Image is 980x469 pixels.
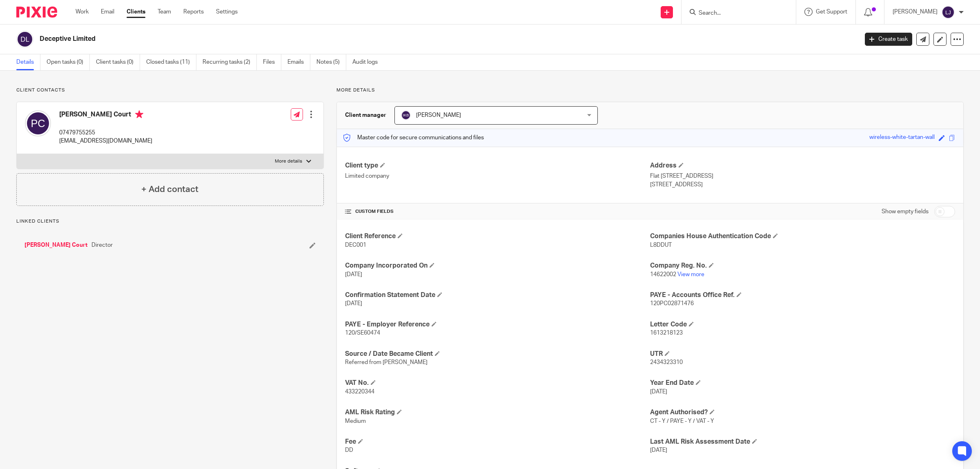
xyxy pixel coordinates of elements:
img: svg%3E [942,6,955,19]
h4: + Add contact [141,183,198,196]
h4: CUSTOM FIELDS [345,208,650,215]
h4: Letter Code [650,320,955,329]
a: Details [16,54,40,70]
a: Work [76,8,89,16]
p: Limited company [345,172,650,180]
h4: Address [650,161,955,170]
h3: Client manager [345,111,386,119]
h4: Company Reg. No. [650,261,955,270]
span: 120/SE60474 [345,330,380,336]
span: [DATE] [650,389,667,395]
a: Open tasks (0) [47,54,90,70]
a: Create task [865,33,912,46]
span: [DATE] [650,447,667,453]
span: [PERSON_NAME] [416,112,461,118]
h4: Client Reference [345,232,650,241]
label: Show empty fields [882,208,929,216]
p: Linked clients [16,218,324,225]
h4: [PERSON_NAME] Court [59,110,152,121]
img: svg%3E [16,31,33,48]
h4: Client type [345,161,650,170]
a: Settings [216,8,238,16]
h4: Companies House Authentication Code [650,232,955,241]
p: More details [336,87,964,94]
a: Client tasks (0) [96,54,140,70]
a: Audit logs [352,54,384,70]
a: Closed tasks (11) [146,54,196,70]
span: Medium [345,418,366,424]
a: Team [158,8,171,16]
h4: Fee [345,438,650,446]
h2: Deceptive Limited [40,35,690,43]
a: Recurring tasks (2) [203,54,257,70]
span: 120PC02871476 [650,301,694,306]
h4: Year End Date [650,379,955,387]
span: L8DDUT [650,242,672,248]
p: Client contacts [16,87,324,94]
h4: VAT No. [345,379,650,387]
img: svg%3E [401,110,411,120]
div: wireless-white-tartan-wall [869,133,935,143]
span: Referred from [PERSON_NAME] [345,360,428,365]
span: 433220344 [345,389,374,395]
h4: Confirmation Statement Date [345,291,650,299]
span: Get Support [816,9,847,15]
h4: Company Incorporated On [345,261,650,270]
span: Director [91,241,113,249]
h4: Source / Date Became Client [345,350,650,358]
a: Reports [183,8,204,16]
span: DEC001 [345,242,366,248]
p: More details [275,158,302,165]
a: Email [101,8,114,16]
span: 14622002 [650,272,676,277]
a: Clients [127,8,145,16]
i: Primary [135,110,143,118]
span: [DATE] [345,301,362,306]
p: [STREET_ADDRESS] [650,181,955,189]
h4: PAYE - Accounts Office Ref. [650,291,955,299]
h4: PAYE - Employer Reference [345,320,650,329]
p: [EMAIL_ADDRESS][DOMAIN_NAME] [59,137,152,145]
h4: Last AML Risk Assessment Date [650,438,955,446]
img: Pixie [16,7,57,18]
img: svg%3E [25,110,51,136]
a: View more [677,272,704,277]
p: 07479755255 [59,129,152,137]
a: Files [263,54,281,70]
h4: Agent Authorised? [650,408,955,417]
p: Master code for secure communications and files [343,134,484,142]
span: CT - Y / PAYE - Y / VAT - Y [650,418,714,424]
span: 1613218123 [650,330,683,336]
a: Emails [287,54,310,70]
span: 2434323310 [650,360,683,365]
a: [PERSON_NAME] Court [24,241,87,249]
span: [DATE] [345,272,362,277]
p: Flat [STREET_ADDRESS] [650,172,955,180]
p: [PERSON_NAME] [893,8,938,16]
h4: AML Risk Rating [345,408,650,417]
span: DD [345,447,353,453]
a: Notes (5) [316,54,346,70]
input: Search [698,10,771,17]
h4: UTR [650,350,955,358]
